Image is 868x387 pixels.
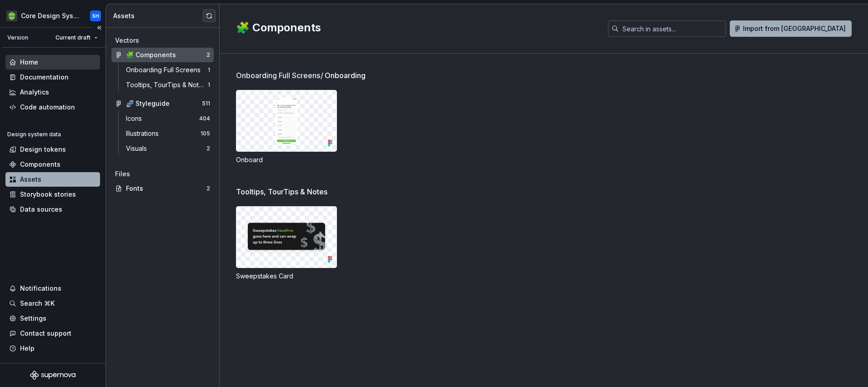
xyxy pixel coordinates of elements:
[7,34,28,41] div: Version
[126,99,170,108] div: 🧬 Styleguide
[5,157,100,172] a: Components
[208,81,210,89] div: 1
[30,371,75,380] svg: Supernova Logo
[111,96,214,111] a: 🧬 Styleguide511
[325,70,366,81] span: Onboarding
[92,12,99,20] div: SH
[5,85,100,99] a: Analytics
[202,100,210,107] div: 511
[5,55,100,69] a: Home
[115,36,210,45] div: Vectors
[51,31,102,44] button: Current draft
[122,78,214,92] a: Tooltips, TourTips & Notes1
[20,329,71,338] div: Contact support
[5,311,100,326] a: Settings
[111,48,214,62] a: 🧩 Components2
[115,169,210,179] div: Files
[20,58,38,67] div: Home
[5,100,100,114] a: Code automation
[126,184,206,193] div: Fonts
[122,63,214,77] a: Onboarding Full Screens1
[20,190,76,199] div: Storybook stories
[20,314,46,323] div: Settings
[122,126,214,141] a: Illustrations105
[199,115,210,122] div: 404
[6,10,17,21] img: 236da360-d76e-47e8-bd69-d9ae43f958f1.png
[2,6,104,25] button: Core Design SystemSH
[206,145,210,152] div: 2
[321,71,323,80] span: /
[730,20,852,37] button: Import from [GEOGRAPHIC_DATA]
[7,131,61,138] div: Design system data
[5,142,100,157] a: Design tokens
[5,202,100,217] a: Data sources
[236,186,327,197] span: Tooltips, TourTips & Notes
[20,205,62,214] div: Data sources
[206,51,210,59] div: 2
[206,185,210,192] div: 2
[21,11,79,20] div: Core Design System
[5,70,100,84] a: Documentation
[5,326,100,341] button: Contact support
[5,281,100,296] button: Notifications
[93,21,105,34] button: Collapse sidebar
[20,344,35,353] div: Help
[5,187,100,202] a: Storybook stories
[111,181,214,196] a: Fonts2
[55,34,90,41] span: Current draft
[126,144,151,153] div: Visuals
[5,296,100,311] button: Search ⌘K
[619,20,726,37] input: Search in assets...
[201,130,210,137] div: 105
[743,24,846,33] span: Import from [GEOGRAPHIC_DATA]
[236,70,324,81] span: Onboarding Full Screens
[20,103,75,112] div: Code automation
[20,145,66,154] div: Design tokens
[20,284,61,293] div: Notifications
[126,50,176,60] div: 🧩 Components
[126,114,146,123] div: Icons
[20,175,41,184] div: Assets
[20,160,60,169] div: Components
[126,80,208,89] div: Tooltips, TourTips & Notes
[126,129,162,138] div: Illustrations
[236,272,337,281] div: Sweepstakes Card
[236,20,597,35] h2: 🧩 Components
[5,172,100,187] a: Assets
[113,11,203,20] div: Assets
[20,299,55,308] div: Search ⌘K
[236,155,337,164] div: Onboard
[122,141,214,156] a: Visuals2
[122,111,214,126] a: Icons404
[20,73,69,82] div: Documentation
[5,341,100,356] button: Help
[20,88,49,97] div: Analytics
[126,65,204,74] div: Onboarding Full Screens
[208,66,210,74] div: 1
